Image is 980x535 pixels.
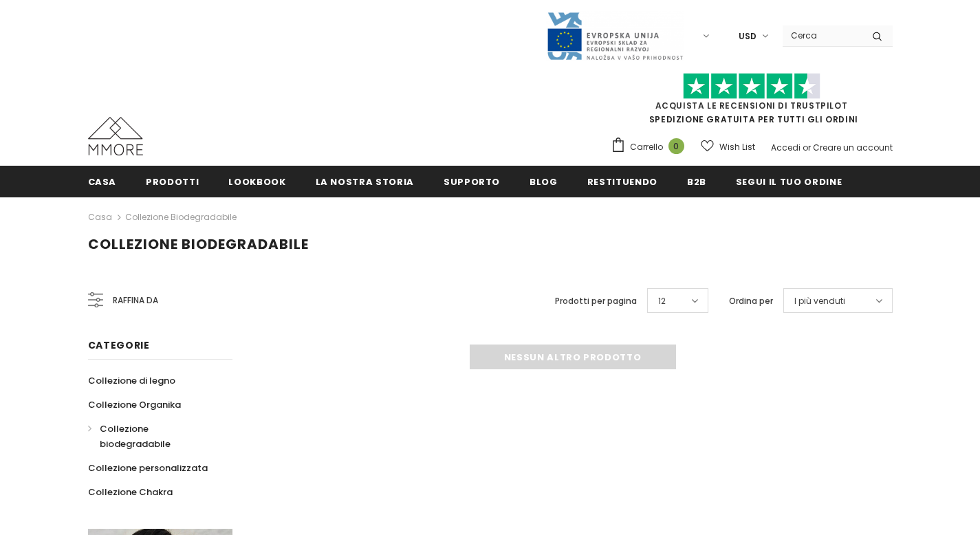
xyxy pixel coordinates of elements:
a: Segui il tuo ordine [736,166,842,197]
span: Collezione di legno [88,374,175,387]
span: USD [739,30,756,43]
a: Lookbook [228,166,285,197]
span: Casa [88,175,117,188]
span: I più venduti [794,294,845,308]
span: Carrello [630,140,663,154]
span: Lookbook [228,175,285,188]
input: Search Site [783,25,862,45]
a: Blog [530,166,558,197]
img: Fidati di Pilot Stars [683,73,820,100]
span: Raffina da [113,293,158,308]
span: or [803,142,811,153]
span: Collezione biodegradabile [88,234,309,254]
span: Wish List [719,140,755,154]
span: Restituendo [587,175,657,188]
a: Javni Razpis [546,30,684,41]
a: Collezione Chakra [88,480,173,504]
a: Collezione di legno [88,369,175,393]
a: Collezione personalizzata [88,456,208,480]
span: 0 [668,138,684,154]
a: Prodotti [146,166,199,197]
label: Ordina per [729,294,773,308]
span: Collezione biodegradabile [100,422,171,450]
span: Segui il tuo ordine [736,175,842,188]
span: Prodotti [146,175,199,188]
span: B2B [687,175,706,188]
a: Acquista le recensioni di TrustPilot [655,100,848,111]
label: Prodotti per pagina [555,294,637,308]
img: Javni Razpis [546,11,684,61]
a: Casa [88,209,112,226]
a: Collezione biodegradabile [125,211,237,223]
span: Collezione Chakra [88,485,173,499]
a: supporto [444,166,500,197]
span: 12 [658,294,666,308]
a: Accedi [771,142,801,153]
img: Casi MMORE [88,117,143,155]
a: Collezione Organika [88,393,181,417]
span: Collezione personalizzata [88,461,208,474]
a: Creare un account [813,142,893,153]
span: Categorie [88,338,150,352]
span: Blog [530,175,558,188]
span: SPEDIZIONE GRATUITA PER TUTTI GLI ORDINI [611,79,893,125]
a: Restituendo [587,166,657,197]
a: B2B [687,166,706,197]
span: Collezione Organika [88,398,181,411]
a: Wish List [701,135,755,159]
a: La nostra storia [316,166,414,197]
span: La nostra storia [316,175,414,188]
a: Carrello 0 [611,137,691,157]
a: Collezione biodegradabile [88,417,217,456]
a: Casa [88,166,117,197]
span: supporto [444,175,500,188]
